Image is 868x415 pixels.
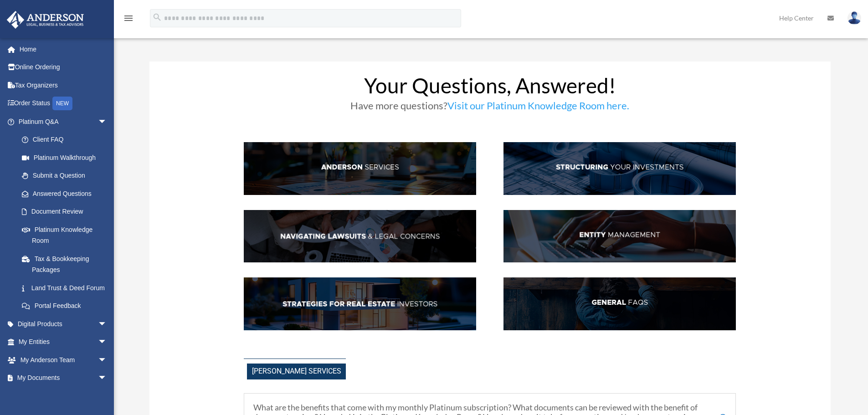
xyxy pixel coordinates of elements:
[6,351,121,369] a: My Anderson Teamarrow_drop_down
[98,315,116,333] span: arrow_drop_down
[244,210,476,263] img: NavLaw_hdr
[6,315,121,333] a: Digital Productsarrow_drop_down
[123,13,134,24] i: menu
[6,76,121,94] a: Tax Organizers
[503,277,736,330] img: GenFAQ_hdr
[123,16,134,24] a: menu
[244,101,736,115] h3: Have more questions?
[6,113,121,131] a: Platinum Q&Aarrow_drop_down
[244,75,736,101] h1: Your Questions, Answered!
[98,113,116,131] span: arrow_drop_down
[52,97,72,110] div: NEW
[13,279,121,297] a: Land Trust & Deed Forum
[98,351,116,369] span: arrow_drop_down
[6,58,121,77] a: Online Ordering
[13,184,121,203] a: Answered Questions
[98,333,116,352] span: arrow_drop_down
[6,369,121,387] a: My Documentsarrow_drop_down
[98,369,116,388] span: arrow_drop_down
[6,40,121,58] a: Home
[6,94,121,113] a: Order StatusNEW
[13,297,121,315] a: Portal Feedback
[503,210,736,263] img: EntManag_hdr
[247,364,346,379] span: [PERSON_NAME] Services
[152,12,162,22] i: search
[13,167,121,185] a: Submit a Question
[13,131,116,149] a: Client FAQ
[503,142,736,195] img: StructInv_hdr
[13,149,121,167] a: Platinum Walkthrough
[13,203,121,221] a: Document Review
[847,11,861,25] img: User Pic
[13,250,121,279] a: Tax & Bookkeeping Packages
[4,11,87,29] img: Anderson Advisors Platinum Portal
[244,142,476,195] img: AndServ_hdr
[13,220,121,250] a: Platinum Knowledge Room
[447,99,629,116] a: Visit our Platinum Knowledge Room here.
[244,277,476,330] img: StratsRE_hdr
[6,333,121,351] a: My Entitiesarrow_drop_down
